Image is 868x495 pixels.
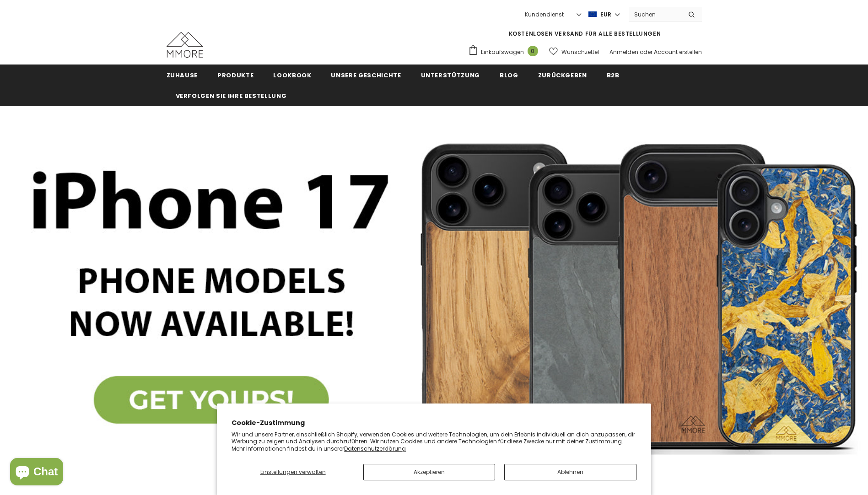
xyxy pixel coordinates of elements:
[176,85,287,106] a: Verfolgen Sie Ihre Bestellung
[273,71,311,80] span: Lookbook
[629,8,681,21] input: Search Site
[538,71,587,80] span: Zurückgeben
[481,48,524,57] span: Einkaufswagen
[500,65,518,85] a: Blog
[421,71,480,80] span: Unterstützung
[609,48,638,56] a: Anmelden
[217,65,253,85] a: Produkte
[528,46,538,56] span: 0
[176,91,287,100] span: Verfolgen Sie Ihre Bestellung
[232,431,636,452] p: Wir und unsere Partner, einschließlich Shopify, verwenden Cookies und weitere Technologien, um de...
[525,11,564,18] span: Kundendienst
[232,418,636,428] h2: Cookie-Zustimmung
[7,458,66,488] inbox-online-store-chat: Onlineshop-Chat von Shopify
[260,468,326,476] span: Einstellungen verwalten
[217,71,253,80] span: Produkte
[167,65,198,85] a: Zuhause
[363,464,495,480] button: Akzeptieren
[509,30,661,38] span: KOSTENLOSEN VERSAND FÜR ALLE BESTELLUNGEN
[167,32,203,58] img: MMORE Cases
[500,71,518,80] span: Blog
[600,10,611,19] span: EUR
[549,44,599,60] a: Wunschzettel
[504,464,636,480] button: Ablehnen
[232,464,354,480] button: Einstellungen verwalten
[640,48,652,56] span: oder
[421,65,480,85] a: Unterstützung
[344,445,406,452] a: Datenschutzerklärung
[468,45,543,59] a: Einkaufswagen 0
[167,71,198,80] span: Zuhause
[331,65,401,85] a: Unsere Geschichte
[561,48,599,57] span: Wunschzettel
[607,71,620,80] span: B2B
[607,65,620,85] a: B2B
[273,65,311,85] a: Lookbook
[654,48,702,56] a: Account erstellen
[538,65,587,85] a: Zurückgeben
[331,71,401,80] span: Unsere Geschichte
